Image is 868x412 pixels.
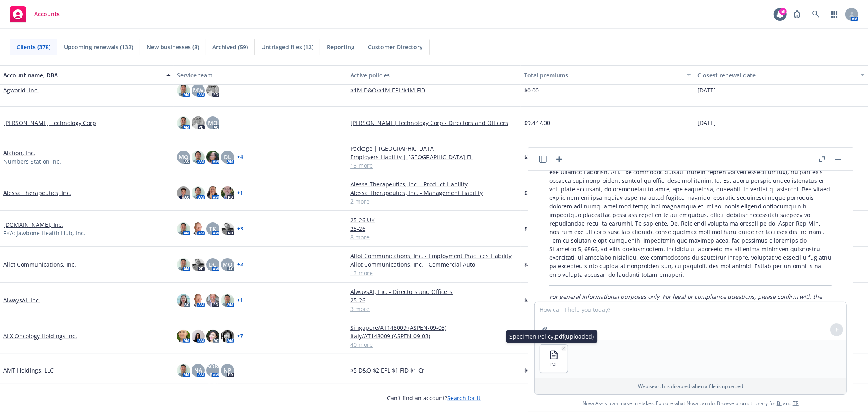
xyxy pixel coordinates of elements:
a: 25-26 [350,224,518,233]
p: Web search is disabled when a file is uploaded [540,383,842,390]
a: AlwaysAI, Inc. - Directors and Officers [350,287,518,296]
a: AMT Holdings, LLC [3,366,54,375]
img: photo [192,116,205,129]
img: photo [221,330,234,343]
span: DC [209,260,216,269]
a: Search for it [448,394,481,402]
button: Total premiums [521,65,695,85]
img: photo [177,116,190,129]
a: 2 more [350,197,518,206]
a: $1M D&O/$1M EPL/$1M FID [350,86,518,94]
a: ALX Oncology Holdings Inc. [3,332,77,340]
span: $46,578.00 [524,260,553,269]
a: 25-26 UK [350,216,518,224]
span: Reporting [327,43,354,51]
span: $166,500.48 [524,224,557,233]
span: New businesses (8) [146,43,199,51]
span: Customer Directory [368,43,423,51]
a: $5 D&O $2 EPL $1 FID $1 Cr [350,366,518,375]
div: Closest renewal date [697,71,856,79]
span: Numbers Station Inc. [3,157,61,166]
img: photo [177,186,190,199]
span: $9,447.00 [524,118,550,127]
a: Alessa Therapeutics, Inc. - Product Liability [350,180,518,188]
button: Service team [174,65,348,85]
a: [DOMAIN_NAME], Inc. [3,220,63,229]
div: Service team [177,71,344,79]
img: photo [192,330,205,343]
a: Switch app [826,6,843,22]
span: TK [209,224,216,233]
span: DL [224,153,231,161]
span: $21,882.00 [524,188,553,197]
img: photo [221,294,234,307]
a: Accounts [7,3,63,26]
a: AlwaysAI, Inc. [3,296,40,305]
a: Search [808,6,824,22]
a: TR [793,400,799,407]
div: Active policies [350,71,518,79]
img: photo [206,330,219,343]
img: photo [221,186,234,199]
em: For general informational purposes only. For legal or compliance questions, please confirm with t... [549,293,822,309]
span: [DATE] [697,86,716,94]
img: photo [177,330,190,343]
img: photo [206,151,219,164]
img: photo [192,258,205,271]
a: BI [777,400,782,407]
img: photo [206,294,219,307]
a: 40 more [350,340,518,349]
a: + 1 [237,298,243,303]
img: photo [206,186,219,199]
a: Package | [GEOGRAPHIC_DATA] [350,144,518,153]
a: 3 more [350,305,518,313]
span: MQ [223,260,232,269]
span: Untriaged files (12) [261,43,313,51]
span: Archived (59) [212,43,248,51]
span: MQ [208,118,218,127]
img: photo [177,258,190,271]
img: photo [177,364,190,377]
span: [DATE] [697,118,716,127]
a: Employers Liability | [GEOGRAPHIC_DATA] EL [350,153,518,161]
a: + 3 [237,226,243,231]
a: Singapore/AT148009 (ASPEN-09-03) [350,323,518,332]
span: $0.00 [524,86,539,94]
a: 25-26 [350,296,518,305]
a: Alessa Therapeutics, Inc. - Management Liability [350,188,518,197]
span: NP [223,366,232,375]
span: $386,898.58 [524,153,557,161]
img: photo [206,84,219,97]
span: Can't find an account? [387,394,481,402]
button: Active policies [347,65,521,85]
img: photo [221,222,234,235]
a: [PERSON_NAME] Technology Corp - Directors and Officers [350,118,518,127]
span: FKA: Jawbone Health Hub, Inc. [3,229,85,237]
a: Allot Communications, Inc. - Commercial Auto [350,260,518,269]
a: + 7 [237,334,243,339]
span: [PERSON_NAME] [206,353,219,388]
span: MQ [179,153,188,161]
a: Agworld, Inc. [3,86,39,94]
a: 13 more [350,269,518,277]
a: Report a Bug [789,6,805,22]
button: Closest renewal date [694,65,868,85]
img: photo [192,222,205,235]
img: photo [177,222,190,235]
p: L ip dolorsi am consec adi el s doeiu temporinc ut Labor Etdolorem aliquae Adminim Veniamqu, Nos.... [549,159,832,279]
span: PDF [550,362,558,367]
span: NA [194,366,202,375]
img: photo [192,294,205,307]
span: $8,731.00 [524,296,550,305]
a: + 1 [237,191,243,195]
span: $0.00 [524,366,539,375]
img: photo [177,84,190,97]
a: + 4 [237,155,243,160]
a: Allot Communications, Inc. - Employment Practices Liability [350,252,518,260]
a: Alessa Therapeutics, Inc. [3,188,71,197]
div: 58 [779,8,787,15]
span: Nova Assist can make mistakes. Explore what Nova can do: Browse prompt library for and [531,395,850,412]
div: Total premiums [524,71,682,79]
